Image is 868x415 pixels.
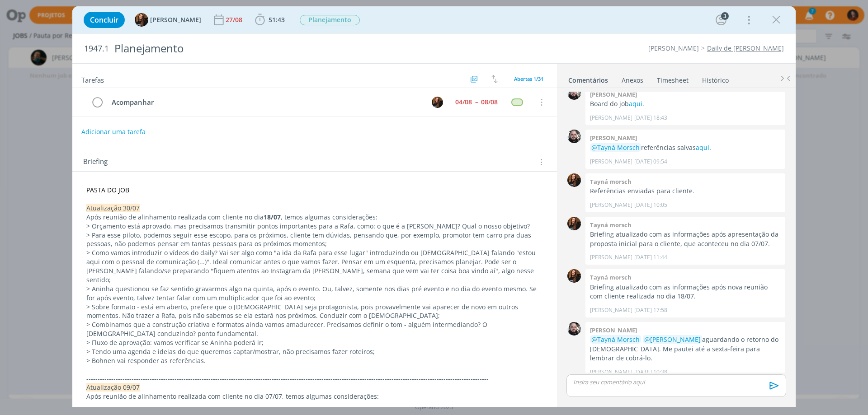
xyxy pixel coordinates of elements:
[656,72,689,85] a: Timesheet
[567,217,581,230] img: T
[86,222,543,231] p: > Orçamento está aprovado, mas precisamos transmitir pontos importantes para a Rafa, como: o que ...
[634,306,667,314] span: [DATE] 17:58
[86,338,543,347] p: > Fluxo de aprovação: vamos verificar se Aninha poderá ir;
[590,368,632,376] p: [PERSON_NAME]
[72,6,796,407] div: dialog
[86,284,543,303] p: > Aninha questionou se faz sentido gravarmos algo na quinta, após o evento. Ou, talvez, somente n...
[86,231,543,249] p: > Para esse piloto, podemos seguir esse escopo, para os próximos, cliente tem dúvidas, pensando q...
[707,44,784,52] a: Daily de [PERSON_NAME]
[590,134,637,142] b: [PERSON_NAME]
[81,74,104,84] span: Tarefas
[702,72,729,85] a: Histórico
[590,158,632,166] p: [PERSON_NAME]
[634,201,667,209] span: [DATE] 10:05
[634,368,667,376] span: [DATE] 10:38
[86,320,543,338] p: > Combinamos que a construção criativa e formatos ainda vamos amadurecer. Precisamos definir o to...
[111,37,489,60] div: Planejamento
[253,13,287,27] button: 51:43
[644,335,701,344] span: @[PERSON_NAME]
[696,143,709,152] a: aqui
[86,347,543,356] p: > Tendo uma agenda e ideias do que queremos captar/mostrar, não precisamos fazer roteiros;
[269,15,285,24] span: 51:43
[590,177,632,186] b: Tayná morsch
[590,143,781,152] p: referências salvas .
[590,201,632,209] p: [PERSON_NAME]
[135,13,201,27] button: T[PERSON_NAME]
[591,335,640,344] span: @Tayná Morsch
[86,392,543,401] p: Após reunião de alinhamento realizada com cliente no dia 07/07, temos algumas considerações:
[567,130,581,143] img: G
[86,213,264,221] span: Após reunião de alinhamento realizada com cliente no dia
[514,75,543,82] span: Abertas 1/31
[629,99,644,108] a: aqui.
[84,12,125,28] button: Concluir
[721,12,729,20] div: 3
[567,173,581,187] img: T
[590,187,781,196] p: Referências enviadas para cliente.
[84,44,109,54] span: 1947.1
[590,90,637,98] b: [PERSON_NAME]
[648,44,699,52] a: [PERSON_NAME]
[491,75,498,83] img: arrow-down-up.svg
[86,204,140,212] span: Atualização 30/07
[567,322,581,336] img: G
[86,383,140,392] span: Atualização 09/07
[590,114,632,122] p: [PERSON_NAME]
[432,97,443,108] img: T
[86,248,543,284] p: > Como vamos introduzir o vídeos do daily? Vai ser algo como "a ida da Rafa para esse lugar" intr...
[300,15,360,25] span: Planejamento
[590,335,781,363] p: aguardando o retorno do [DEMOGRAPHIC_DATA]. Me pautei até a sexta-feira para lembrar de cobrá-lo.
[86,356,543,365] p: > Bohnen vai responder as referências.
[264,213,281,221] strong: 18/07
[90,16,118,23] span: Concluir
[714,13,728,27] button: 3
[430,95,444,109] button: T
[634,158,667,166] span: [DATE] 09:54
[590,230,781,248] p: Briefing atualizado com as informações após apresentação da proposta inicial para o cliente, que ...
[135,13,148,27] img: T
[281,213,377,221] span: , temos algumas considerações:
[299,14,360,26] button: Planejamento
[590,273,632,281] b: Tayná morsch
[150,17,201,23] span: [PERSON_NAME]
[86,374,489,383] span: -------------------------------------------------------------------------------------------------...
[86,303,543,321] p: > Sobre formato - está em aberto, prefere que o [DEMOGRAPHIC_DATA] seja protagonista, pois provav...
[86,186,129,194] a: PASTA DO JOB
[590,306,632,314] p: [PERSON_NAME]
[622,76,643,85] div: Anexos
[590,99,781,108] p: Board do job
[568,72,609,85] a: Comentários
[455,99,472,105] div: 04/08
[81,124,146,140] button: Adicionar uma tarefa
[567,86,581,100] img: G
[634,114,667,122] span: [DATE] 18:43
[83,156,108,168] span: Briefing
[475,99,478,105] span: --
[590,326,637,334] b: [PERSON_NAME]
[590,283,781,301] p: Briefing atualizado com as informações após nova reunião com cliente realizada no dia 18/07.
[481,99,498,105] div: 08/08
[590,253,632,261] p: [PERSON_NAME]
[108,97,423,108] div: Acompanhar
[226,17,244,23] div: 27/08
[591,143,640,152] span: @Tayná Morsch
[567,269,581,283] img: T
[634,253,667,261] span: [DATE] 11:44
[590,221,632,229] b: Tayná morsch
